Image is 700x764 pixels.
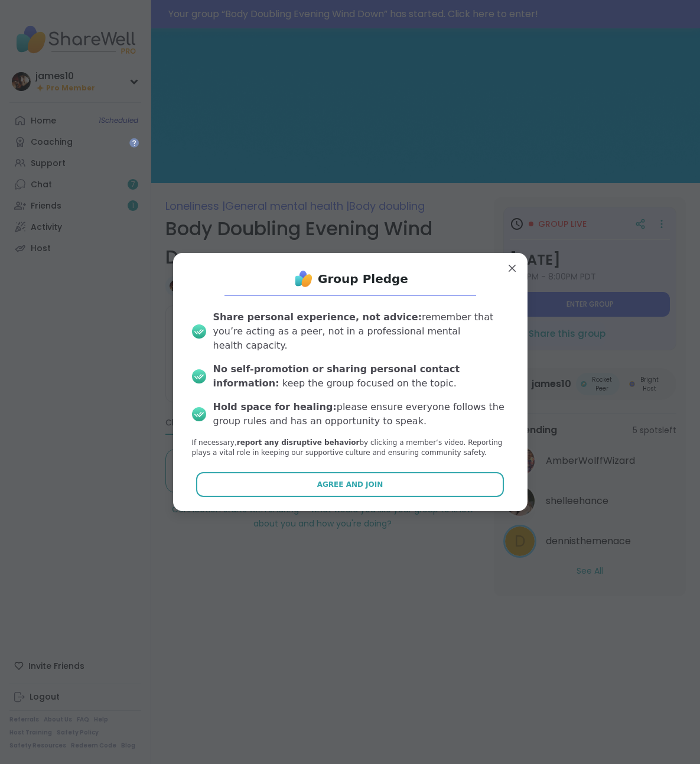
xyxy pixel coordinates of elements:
img: ShareWell Logo [292,267,315,291]
b: No self-promotion or sharing personal contact information: [213,363,460,389]
b: Share personal experience, not advice: [213,311,422,323]
div: please ensure everyone follows the group rules and has an opportunity to speak. [213,400,509,428]
span: Agree and Join [317,479,383,490]
div: remember that you’re acting as a peer, not in a professional mental health capacity. [213,310,509,353]
b: report any disruptive behavior [237,438,360,447]
div: keep the group focused on the topic. [213,362,509,391]
button: Agree and Join [196,472,504,497]
iframe: Spotlight [129,138,139,148]
h1: Group Pledge [318,271,408,287]
b: Hold space for healing: [213,401,337,412]
p: If necessary, by clicking a member‘s video. Reporting plays a vital role in keeping our supportiv... [192,438,509,458]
